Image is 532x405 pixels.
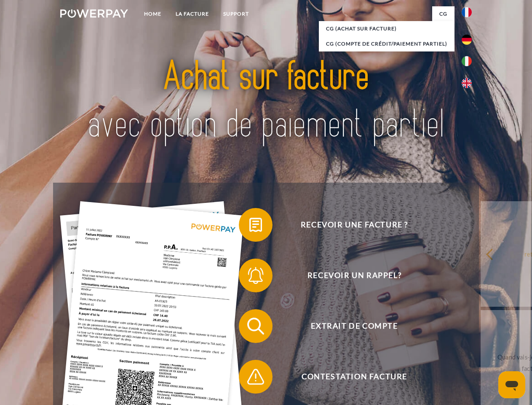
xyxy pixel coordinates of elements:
img: en [462,78,472,88]
span: Recevoir une facture ? [251,208,457,242]
span: Recevoir un rappel? [251,259,457,292]
a: CG (achat sur facture) [319,21,454,36]
img: de [462,35,472,45]
img: title-powerpay_fr.svg [80,40,452,162]
button: Contestation Facture [239,360,458,394]
span: Contestation Facture [251,360,457,394]
img: qb_search.svg [245,316,266,337]
img: qb_bell.svg [245,265,266,286]
img: qb_warning.svg [245,366,266,387]
a: CG (Compte de crédit/paiement partiel) [319,36,454,51]
img: qb_bill.svg [245,214,266,235]
a: CG [432,6,454,22]
button: Recevoir une facture ? [239,208,458,242]
img: it [462,56,472,66]
a: Support [216,6,256,22]
button: Extrait de compte [239,309,458,343]
span: Extrait de compte [251,309,457,343]
img: logo-powerpay-white.svg [60,9,128,18]
img: fr [462,7,472,17]
a: Home [137,6,168,22]
a: LA FACTURE [168,6,216,22]
button: Recevoir un rappel? [239,259,458,292]
iframe: Bouton de lancement de la fenêtre de messagerie [498,371,525,398]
